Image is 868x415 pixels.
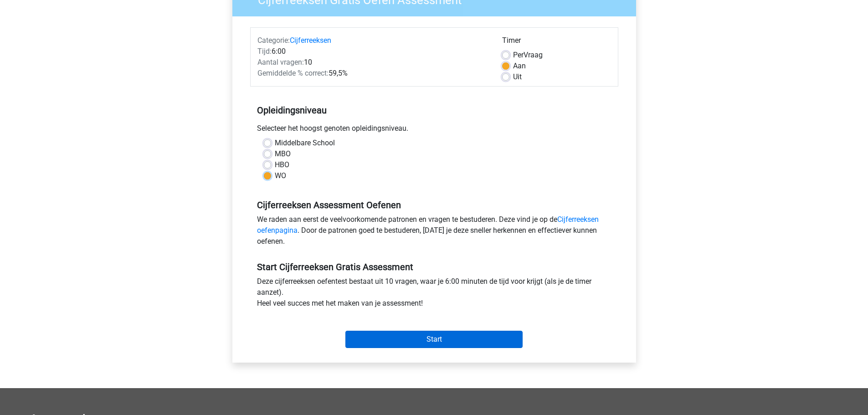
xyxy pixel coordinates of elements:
[257,101,611,119] h5: Opleidingsniveau
[513,50,543,61] label: Vraag
[257,58,304,67] span: Aantal vragen:
[257,36,290,45] span: Categorie:
[250,276,618,313] div: Deze cijferreeksen oefentest bestaat uit 10 vragen, waar je 6:00 minuten de tijd voor krijgt (als...
[251,68,495,79] div: 59,5%
[257,261,611,272] h5: Start Cijferreeksen Gratis Assessment
[502,35,611,50] div: Timer
[251,46,495,57] div: 6:00
[513,61,526,72] label: Aan
[290,36,331,45] a: Cijferreeksen
[250,123,618,138] div: Selecteer het hoogst genoten opleidingsniveau.
[275,170,286,181] label: WO
[257,69,329,77] span: Gemiddelde % correct:
[275,138,335,149] label: Middelbare School
[275,159,289,170] label: HBO
[275,149,291,159] label: MBO
[257,200,611,210] h5: Cijferreeksen Assessment Oefenen
[513,51,524,59] span: Per
[345,331,523,348] input: Start
[513,72,522,82] label: Uit
[257,47,272,56] span: Tijd:
[250,214,618,251] div: We raden aan eerst de veelvoorkomende patronen en vragen te bestuderen. Deze vind je op de . Door...
[251,57,495,68] div: 10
